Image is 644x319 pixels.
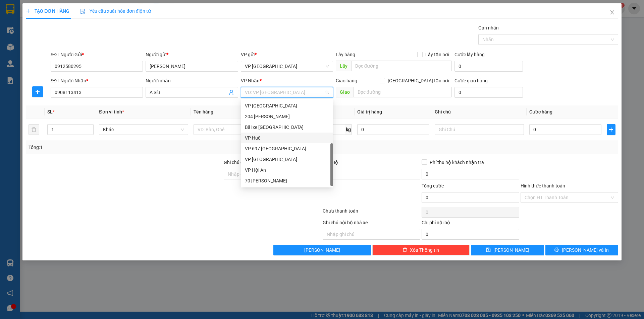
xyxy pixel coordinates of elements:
label: Cước giao hàng [454,78,488,83]
span: plus [26,9,31,13]
span: [PERSON_NAME] [304,246,340,254]
span: plus [607,127,615,132]
input: 0 [357,124,429,135]
div: VP Ninh Bình [241,154,333,165]
span: Giao hàng [336,78,357,83]
span: Thu Hộ [323,160,338,165]
div: Chi phí nội bộ [422,219,519,229]
span: Phí thu hộ khách nhận trả [427,159,487,166]
input: Cước lấy hàng [454,61,523,72]
span: plus [33,89,43,94]
input: Nhập ghi chú [323,229,420,240]
input: Dọc đường [351,61,452,71]
span: VP Nhận [241,78,260,83]
span: Lấy hàng [336,52,355,57]
span: [PERSON_NAME] [493,246,529,254]
span: Tổng cước [422,183,444,188]
button: Close [603,3,622,22]
span: TẠO ĐƠN HÀNG [26,8,69,14]
button: plus [607,124,615,135]
span: SL [47,109,53,114]
input: Ghi Chú [435,124,524,135]
label: Hình thức thanh toán [521,183,565,188]
div: SĐT Người Gửi [51,51,143,58]
div: VP Huế [241,133,333,143]
div: 70 Nguyễn Hữu Huân [241,175,333,186]
span: user-add [229,90,234,95]
div: VP Hội An [241,165,333,175]
div: VP gửi [241,51,333,58]
span: [PERSON_NAME] và In [562,246,609,254]
input: Ghi chú đơn hàng [224,169,321,179]
div: VP Đà Nẵng [241,100,333,111]
div: Ghi chú nội bộ nhà xe [323,219,420,229]
button: save[PERSON_NAME] [471,245,544,255]
span: Đơn vị tính [99,109,124,114]
button: [PERSON_NAME] [273,245,371,255]
div: Bãi xe Thạch Bàn [241,122,333,133]
span: Lấy tận nơi [423,51,452,58]
span: Xóa Thông tin [410,246,439,254]
span: printer [554,247,559,253]
button: printer[PERSON_NAME] và In [545,245,618,255]
div: 204 [PERSON_NAME] [245,113,329,120]
input: Cước giao hàng [454,87,523,98]
button: deleteXóa Thông tin [372,245,470,255]
div: VP 697 Điện Biên Phủ [241,143,333,154]
div: VP 697 [GEOGRAPHIC_DATA] [245,145,329,152]
input: Dọc đường [354,87,452,97]
div: VP [GEOGRAPHIC_DATA] [245,156,329,163]
span: [GEOGRAPHIC_DATA] tận nơi [385,77,452,84]
div: Chưa thanh toán [322,207,421,219]
span: delete [402,247,407,253]
span: Cước hàng [529,109,552,114]
label: Ghi chú đơn hàng [224,160,261,165]
div: VP Huế [245,134,329,142]
div: Người gửi [146,51,238,58]
span: Giao [336,87,354,97]
input: VD: Bàn, Ghế [194,124,283,135]
span: kg [345,124,352,135]
div: VP Hội An [245,166,329,174]
span: Lấy [336,61,351,71]
span: save [486,247,491,253]
label: Cước lấy hàng [454,52,485,57]
div: Người nhận [146,77,238,84]
div: 204 Trần Quang Khải [241,111,333,122]
div: SĐT Người Nhận [51,77,143,84]
div: VP [GEOGRAPHIC_DATA] [245,102,329,109]
img: icon [80,9,86,14]
div: Bãi xe [GEOGRAPHIC_DATA] [245,124,329,131]
span: Khác [103,125,184,135]
span: close [609,10,615,15]
span: Tên hàng [194,109,213,114]
button: plus [32,86,43,97]
button: delete [29,124,39,135]
div: 70 [PERSON_NAME] [245,177,329,184]
span: Giá trị hàng [357,109,382,114]
th: Ghi chú [432,105,527,118]
div: Tổng: 1 [29,144,249,151]
label: Gán nhãn [478,25,499,30]
span: Yêu cầu xuất hóa đơn điện tử [80,8,151,14]
span: VP Ninh Bình [245,61,329,71]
